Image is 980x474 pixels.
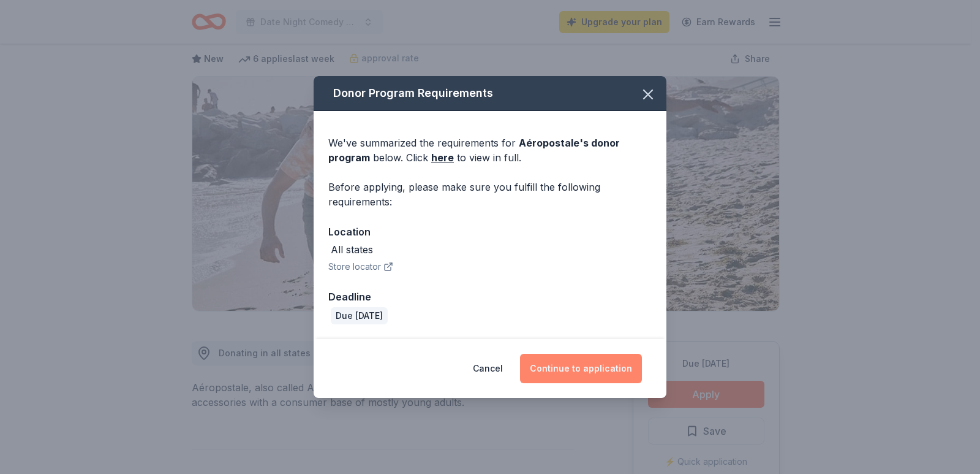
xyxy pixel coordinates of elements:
div: Donor Program Requirements [314,76,666,111]
div: Due [DATE] [331,307,388,324]
a: here [431,150,454,165]
div: Deadline [328,289,652,305]
div: All states [331,242,373,257]
button: Continue to application [520,354,642,383]
button: Cancel [473,354,503,383]
div: We've summarized the requirements for below. Click to view in full. [328,136,652,165]
div: Before applying, please make sure you fulfill the following requirements: [328,180,652,209]
button: Store locator [328,259,393,274]
div: Location [328,224,652,240]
